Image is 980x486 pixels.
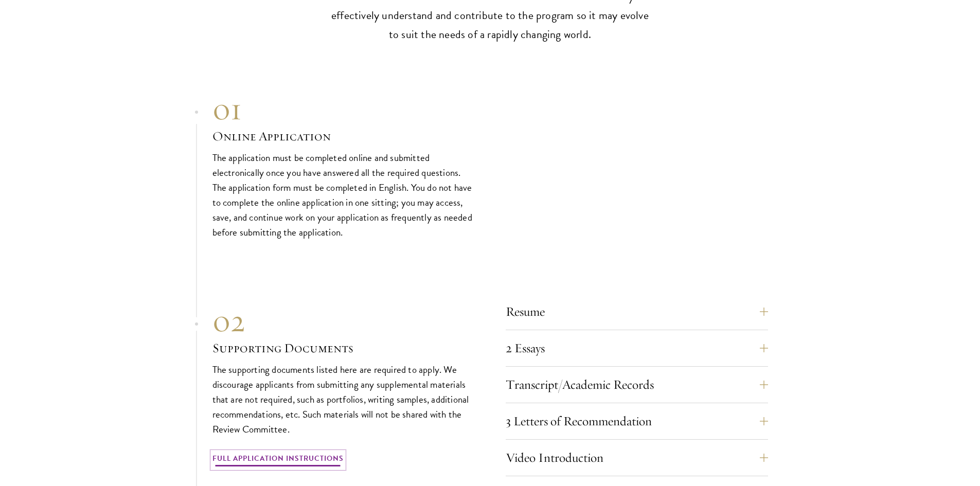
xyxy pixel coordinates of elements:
[212,362,475,437] p: The supporting documents listed here are required to apply. We discourage applicants from submitt...
[506,336,768,361] button: 2 Essays
[212,452,344,468] a: Full Application Instructions
[506,299,768,324] button: Resume
[212,128,475,145] h3: Online Application
[212,150,475,240] p: The application must be completed online and submitted electronically once you have answered all ...
[506,445,768,470] button: Video Introduction
[212,339,475,357] h3: Supporting Documents
[212,302,475,339] div: 02
[506,409,768,434] button: 3 Letters of Recommendation
[212,91,475,128] div: 01
[506,372,768,397] button: Transcript/Academic Records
